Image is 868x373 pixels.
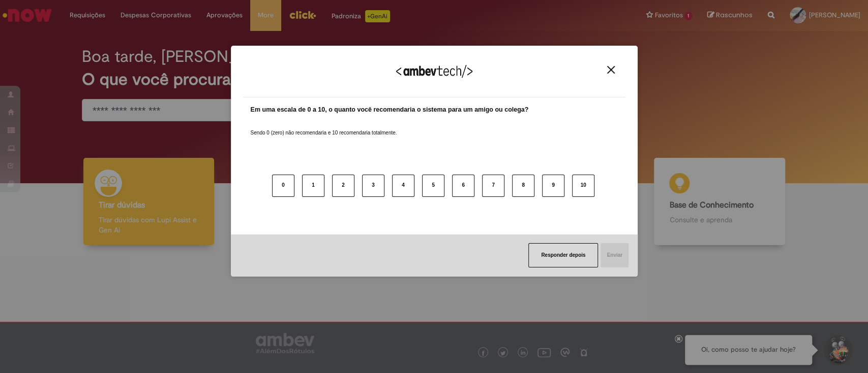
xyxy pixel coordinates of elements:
[452,175,474,197] button: 6
[482,175,504,197] button: 7
[332,175,354,197] button: 2
[251,105,529,115] label: Em uma escala de 0 a 10, o quanto você recomendaria o sistema para um amigo ou colega?
[528,243,598,267] button: Responder depois
[604,65,618,74] button: Close
[572,175,594,197] button: 10
[542,175,564,197] button: 9
[512,175,534,197] button: 8
[251,117,397,137] label: Sendo 0 (zero) não recomendaria e 10 recomendaria totalmente.
[362,175,384,197] button: 3
[396,65,472,78] img: Logo Ambevtech
[392,175,414,197] button: 4
[302,175,324,197] button: 1
[422,175,444,197] button: 5
[272,175,294,197] button: 0
[607,66,615,74] img: Close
